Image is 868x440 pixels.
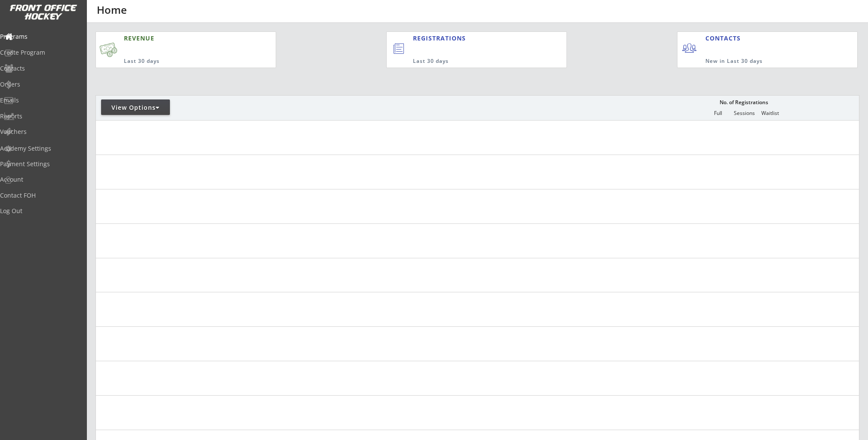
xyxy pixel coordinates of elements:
div: Last 30 days [413,58,531,65]
div: Waitlist [757,110,783,116]
div: View Options [101,103,170,112]
div: Sessions [731,110,757,116]
div: CONTACTS [705,34,745,43]
div: New in Last 30 days [705,58,817,65]
div: REGISTRATIONS [413,34,527,43]
div: Full [705,110,731,116]
div: No. of Registrations [717,99,770,105]
div: Last 30 days [124,58,234,65]
div: REVENUE [124,34,234,43]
